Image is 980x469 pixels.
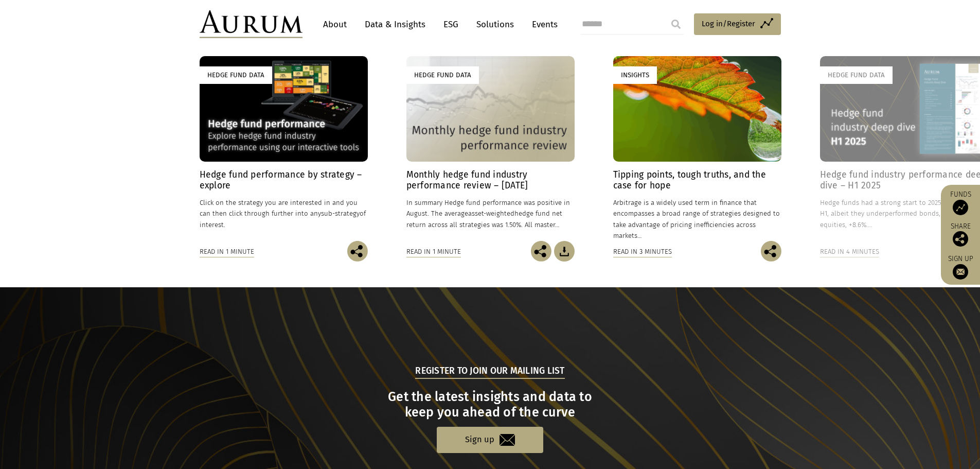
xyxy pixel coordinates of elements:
div: Read in 4 minutes [820,246,879,257]
p: Click on the strategy you are interested in and you can then click through further into any of in... [200,197,368,230]
a: Funds [946,190,975,215]
div: Read in 3 minutes [613,246,672,257]
div: Hedge Fund Data [820,66,893,83]
h4: Monthly hedge fund industry performance review – [DATE] [406,169,575,191]
h5: Register to join our mailing list [415,364,564,379]
img: Share this post [347,241,368,262]
a: Hedge Fund Data Monthly hedge fund industry performance review – [DATE] In summary Hedge fund per... [406,56,575,240]
h4: Tipping points, tough truths, and the case for hope [613,169,781,191]
span: asset-weighted [468,210,514,217]
a: Hedge Fund Data Hedge fund performance by strategy – explore Click on the strategy you are intere... [200,56,368,240]
p: Arbitrage is a widely used term in finance that encompasses a broad range of strategies designed ... [613,197,781,241]
span: Log in/Register [702,18,755,30]
div: Hedge Fund Data [406,66,479,83]
img: Aurum [200,10,302,38]
img: Share this post [953,231,968,247]
a: Sign up [437,427,543,453]
a: Log in/Register [694,13,781,35]
div: Read in 1 minute [406,246,461,257]
img: Share this post [531,241,551,262]
h3: Get the latest insights and data to keep you ahead of the curve [201,389,779,420]
img: Share this post [761,241,781,262]
p: In summary Hedge fund performance was positive in August. The average hedge fund net return acros... [406,197,575,230]
a: Data & Insights [360,15,431,34]
div: Hedge Fund Data [200,66,272,83]
img: Access Funds [953,200,968,215]
a: Insights Tipping points, tough truths, and the case for hope Arbitrage is a widely used term in f... [613,56,781,240]
img: Sign up to our newsletter [953,264,968,280]
span: sub-strategy [321,210,360,217]
div: Insights [613,66,657,83]
div: Read in 1 minute [200,246,254,257]
a: Sign up [946,254,975,280]
a: Events [527,15,558,34]
a: ESG [438,15,464,34]
div: Share [946,223,975,247]
input: Submit [666,14,686,34]
a: Solutions [471,15,519,34]
img: Download Article [554,241,575,262]
a: About [318,15,352,34]
h4: Hedge fund performance by strategy – explore [200,169,368,191]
